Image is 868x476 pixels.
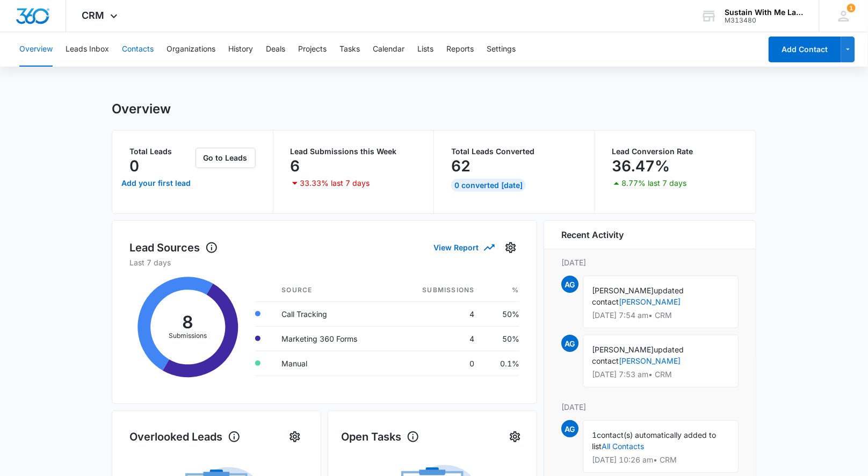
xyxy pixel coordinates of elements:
[119,170,193,196] a: Add your first lead
[619,356,681,365] a: [PERSON_NAME]
[196,153,256,162] a: Go to Leads
[273,301,393,326] td: Call Tracking
[561,257,739,268] p: [DATE]
[129,148,193,155] p: Total Leads
[393,301,483,326] td: 4
[483,351,519,376] td: 0.1%
[291,148,417,155] p: Lead Submissions this Week
[393,351,483,376] td: 0
[451,179,526,192] div: 0 Converted [DATE]
[483,326,519,351] td: 50%
[129,429,241,445] h1: Overlooked Leads
[561,401,739,413] p: [DATE]
[451,157,471,175] p: 62
[622,179,687,187] p: 8.77% last 7 days
[725,8,804,17] div: account name
[592,430,597,439] span: 1
[339,32,360,67] button: Tasks
[847,4,856,12] div: notifications count
[446,32,474,67] button: Reports
[561,335,578,352] span: AG
[612,148,739,155] p: Lead Conversion Rate
[373,32,404,67] button: Calendar
[273,279,393,302] th: Source
[507,428,524,445] button: Settings
[82,10,105,21] span: CRM
[483,301,519,326] td: 50%
[129,157,139,175] p: 0
[487,32,516,67] button: Settings
[592,312,729,319] p: [DATE] 7:54 am • CRM
[451,148,577,155] p: Total Leads Converted
[129,257,519,268] p: Last 7 days
[602,442,644,451] a: All Contacts
[196,148,256,168] button: Go to Leads
[561,228,624,241] h6: Recent Activity
[592,456,729,464] p: [DATE] 10:26 am • CRM
[228,32,253,67] button: History
[291,157,300,175] p: 6
[66,32,109,67] button: Leads Inbox
[592,286,654,295] span: [PERSON_NAME]
[300,179,370,187] p: 33.33% last 7 days
[286,428,303,445] button: Settings
[393,326,483,351] td: 4
[129,240,218,256] h1: Lead Sources
[266,32,285,67] button: Deals
[502,239,519,256] button: Settings
[273,351,393,376] td: Manual
[561,420,578,437] span: AG
[483,279,519,302] th: %
[769,37,841,62] button: Add Contact
[847,4,856,12] span: 1
[561,276,578,293] span: AG
[167,32,215,67] button: Organizations
[298,32,327,67] button: Projects
[612,157,670,175] p: 36.47%
[619,297,681,306] a: [PERSON_NAME]
[417,32,433,67] button: Lists
[592,430,716,451] span: contact(s) automatically added to list
[592,345,654,354] span: [PERSON_NAME]
[725,17,804,24] div: account id
[112,101,171,117] h1: Overview
[433,238,494,257] button: View Report
[273,326,393,351] td: Marketing 360 Forms
[393,279,483,302] th: Submissions
[341,429,419,445] h1: Open Tasks
[122,32,154,67] button: Contacts
[592,371,729,378] p: [DATE] 7:53 am • CRM
[19,32,53,67] button: Overview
